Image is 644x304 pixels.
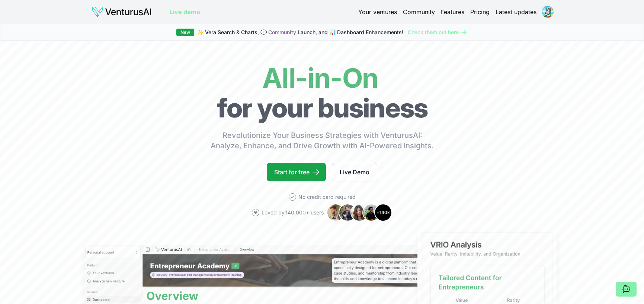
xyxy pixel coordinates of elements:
a: Live demo [170,7,200,16]
a: Community [403,7,435,16]
img: Avatar 3 [350,204,368,221]
span: ✨ Vera Search & Charts, 💬 Launch, and 📊 Dashboard Enhancements! [197,29,403,36]
a: Features [441,7,464,16]
img: Avatar 4 [362,204,380,221]
img: Avatar 1 [327,204,345,221]
img: logo [92,6,152,18]
a: Start for free [267,163,326,181]
a: Pricing [470,7,490,16]
a: Latest updates [496,7,536,16]
div: New [176,29,194,36]
img: ACg8ocLytcd_XNgFtig8UbWUeppX34D1oE-sVSmH9vXwNID3s7ZfntI=s96-c [542,6,554,18]
a: Live Demo [332,163,377,181]
a: Your ventures [358,7,397,16]
a: Check them out here [408,29,468,36]
a: Community [268,29,296,35]
img: Avatar 2 [339,204,356,221]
